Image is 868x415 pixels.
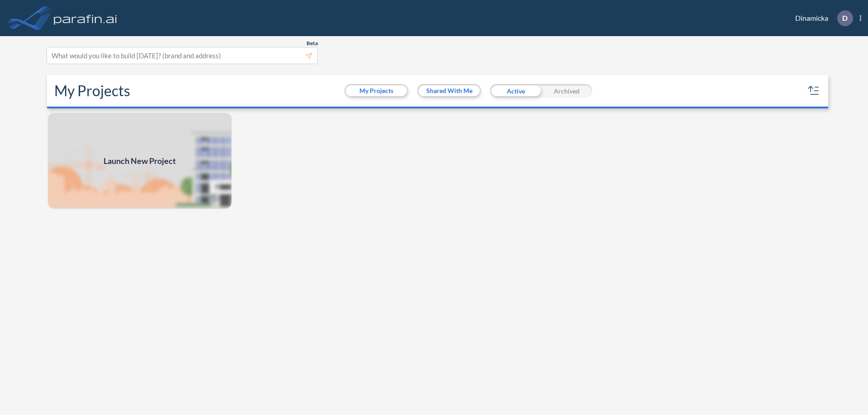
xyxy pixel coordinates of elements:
[419,85,480,96] button: Shared With Me
[346,85,407,96] button: My Projects
[47,112,232,210] img: add
[307,40,318,47] span: Beta
[54,82,130,99] h2: My Projects
[541,84,592,98] div: Archived
[807,84,821,98] button: sort
[490,84,541,98] div: Active
[52,9,119,27] img: logo
[47,112,232,210] a: Launch New Project
[104,155,176,167] span: Launch New Project
[842,14,848,22] p: D
[782,10,861,26] div: Dinamicka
